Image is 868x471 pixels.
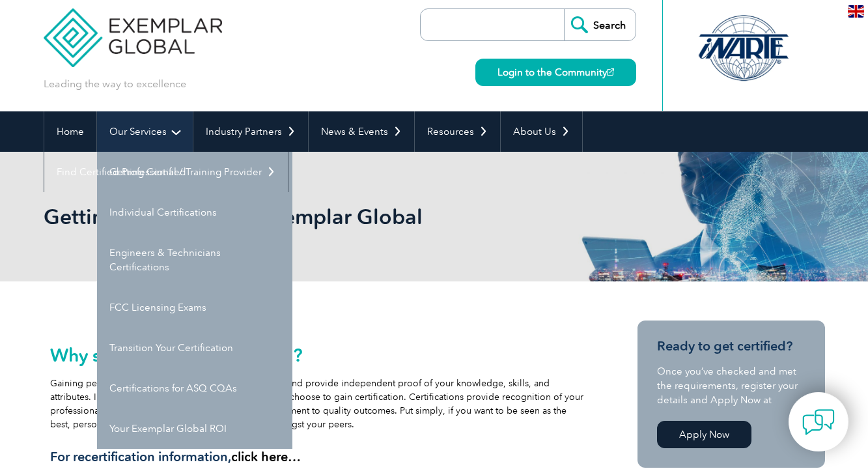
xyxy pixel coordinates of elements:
a: Our Services [97,111,193,152]
img: contact-chat.png [802,406,835,438]
a: Login to the Community [475,59,636,86]
input: Search [564,9,636,40]
h2: Why should you get certified? [50,345,584,365]
a: About Us [501,111,582,152]
img: open_square.png [607,68,614,76]
a: Find Certified Professional / Training Provider [44,152,288,192]
a: Engineers & Technicians Certifications [97,233,292,287]
a: FCC Licensing Exams [97,287,292,328]
p: Once you’ve checked and met the requirements, register your details and Apply Now at [657,364,805,407]
a: click here… [231,449,301,464]
h3: Ready to get certified? [657,338,805,354]
a: Industry Partners [193,111,308,152]
a: News & Events [309,111,414,152]
p: Leading the way to excellence [44,77,186,91]
div: Gaining personnel certification will enhance your career and provide independent proof of your kn... [50,345,584,465]
a: Transition Your Certification [97,328,292,368]
a: Your Exemplar Global ROI [97,408,292,449]
a: Certifications for ASQ CQAs [97,368,292,408]
a: Home [44,111,96,152]
a: Individual Certifications [97,192,292,233]
h1: Getting Certified with Exemplar Global [44,204,544,229]
h3: For recertification information, [50,449,584,465]
a: Apply Now [657,421,751,448]
a: Resources [415,111,500,152]
img: en [848,5,864,18]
